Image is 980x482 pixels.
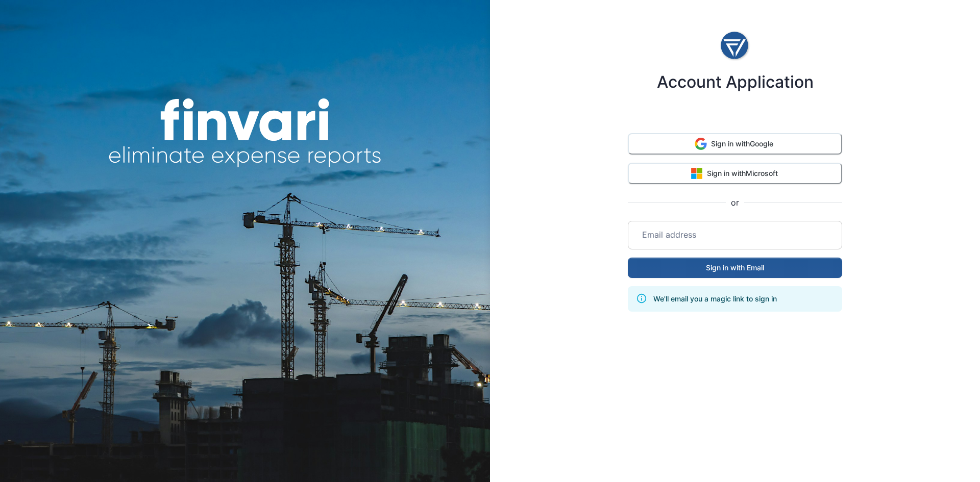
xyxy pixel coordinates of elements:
[108,98,382,168] img: finvari headline
[657,72,814,92] h4: Account Application
[720,28,750,64] img: logo
[628,133,842,155] button: Sign in withGoogle
[628,163,842,184] button: Sign in withMicrosoft
[653,289,777,309] div: We'll email you a magic link to sign in
[726,196,744,209] span: or
[628,258,842,278] button: Sign in with Email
